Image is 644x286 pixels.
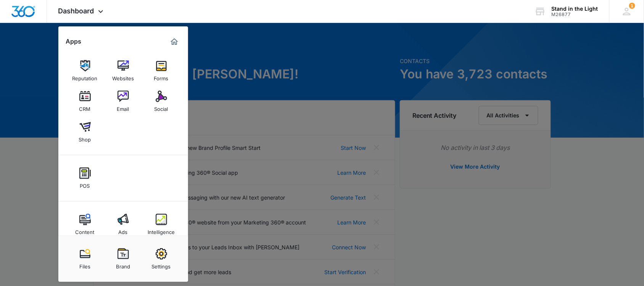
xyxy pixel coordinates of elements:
div: account id [552,12,598,17]
span: Dashboard [58,7,94,15]
a: Ads [109,210,138,239]
div: Intelligence [148,225,175,235]
a: Intelligence [147,210,176,239]
a: Email [109,87,138,116]
h2: Apps [66,38,82,45]
a: Settings [147,244,176,273]
div: POS [80,179,90,189]
div: Forms [154,71,169,81]
div: Content [76,225,95,235]
a: Social [147,87,176,116]
div: Social [155,102,168,112]
a: Marketing 360® Dashboard [168,36,180,48]
div: CRM [79,102,91,112]
div: Files [79,260,90,270]
a: Reputation [71,56,100,85]
a: Websites [109,56,138,85]
div: Shop [79,133,91,143]
span: 1 [629,3,635,9]
a: CRM [71,87,100,116]
a: POS [71,164,100,193]
a: Shop [71,117,100,146]
div: Brand [116,260,130,270]
a: Files [71,244,100,273]
div: Reputation [72,71,98,81]
div: Email [117,102,129,112]
div: Websites [112,71,134,81]
a: Brand [109,244,138,273]
div: notifications count [629,3,635,9]
div: Settings [152,260,171,270]
div: Ads [119,225,128,235]
a: Forms [147,56,176,85]
div: account name [552,6,598,12]
a: Content [71,210,100,239]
